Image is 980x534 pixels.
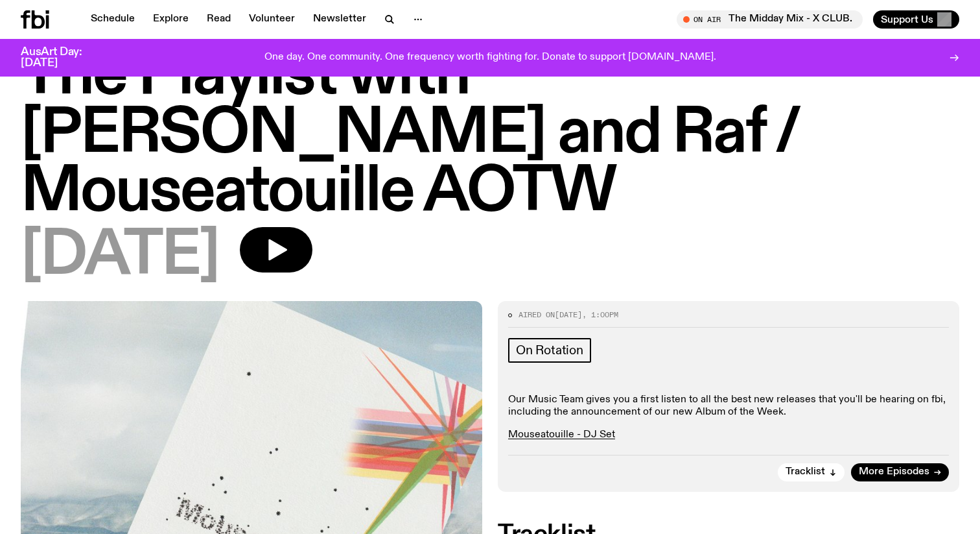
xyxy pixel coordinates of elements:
[519,309,555,320] span: Aired on
[859,468,929,478] span: More Episodes
[778,463,845,481] button: Tracklist
[21,47,959,222] h1: The Playlist with [PERSON_NAME] and Raf / Mouseatouille AOTW
[305,10,374,29] a: Newsletter
[199,10,239,29] a: Read
[555,309,582,320] span: [DATE]
[508,394,949,419] p: Our Music Team gives you a first listen to all the best new releases that you'll be hearing on fb...
[582,309,618,320] span: , 1:00pm
[21,47,104,69] h3: AusArt Day: [DATE]
[508,338,591,363] a: On Rotation
[83,10,143,29] a: Schedule
[21,227,219,285] span: [DATE]
[264,52,716,64] p: One day. One community. One frequency worth fighting for. Donate to support [DOMAIN_NAME].
[145,10,196,29] a: Explore
[241,10,303,29] a: Volunteer
[677,10,863,29] button: On AirThe Midday Mix - X CLUB.
[851,463,949,481] a: More Episodes
[516,343,583,358] span: On Rotation
[508,430,615,440] a: Mouseatouille - DJ Set
[786,468,825,478] span: Tracklist
[881,14,933,25] span: Support Us
[873,10,959,29] button: Support Us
